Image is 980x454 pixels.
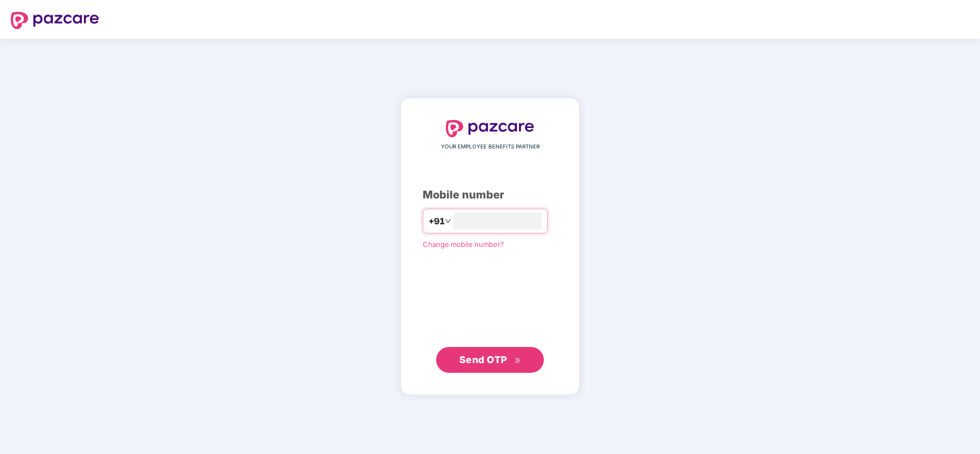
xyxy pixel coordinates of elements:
[423,240,504,249] a: Change mobile number?
[446,120,534,137] img: logo
[441,143,540,151] span: YOUR EMPLOYEE BENEFITS PARTNER
[11,12,99,29] img: logo
[514,357,521,364] span: double-right
[436,347,544,373] button: Send OTPdouble-right
[445,218,451,224] span: down
[459,354,507,365] span: Send OTP
[423,187,557,203] div: Mobile number
[429,215,445,228] span: +91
